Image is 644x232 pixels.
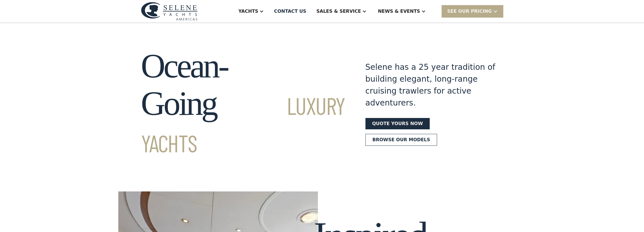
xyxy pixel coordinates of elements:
[365,118,430,129] a: Quote yours now
[274,8,306,15] div: Contact US
[316,8,361,15] div: Sales & Service
[447,8,492,15] div: SEE Our Pricing
[442,5,503,17] div: SEE Our Pricing
[365,61,496,109] div: Selene has a 25 year tradition of building elegant, long-range cruising trawlers for active adven...
[141,47,345,160] h1: Ocean-Going
[141,2,198,20] img: logo
[378,8,420,15] div: News & EVENTS
[365,134,437,146] a: Browse our models
[141,91,345,157] span: Luxury Yachts
[238,8,258,15] div: Yachts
